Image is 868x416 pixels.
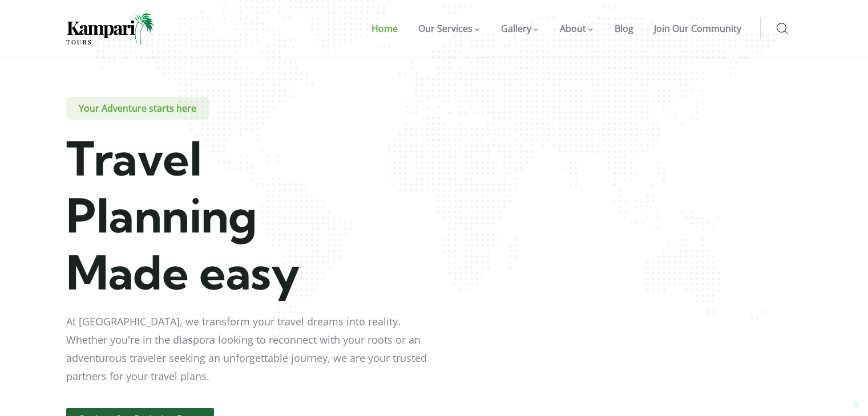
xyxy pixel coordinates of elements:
span: Gallery [501,22,531,35]
span: Blog [615,22,633,35]
span: Our Services [418,22,473,35]
div: At [GEOGRAPHIC_DATA], we transform your travel dreams into reality. Whether you're in the diaspor... [66,301,433,385]
span: Home [372,22,398,35]
span: Travel Planning Made easy [66,129,300,301]
img: Home [66,13,155,44]
span: Join Our Community [654,22,741,35]
span: About [560,22,586,35]
span: Your Adventure starts here [66,97,209,120]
